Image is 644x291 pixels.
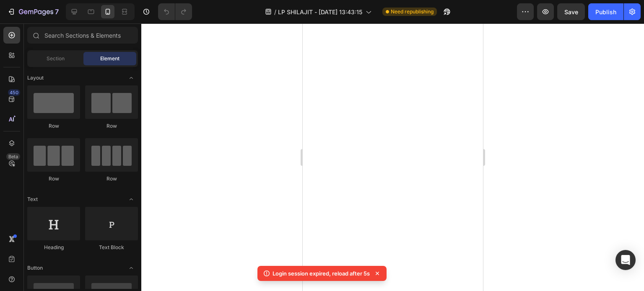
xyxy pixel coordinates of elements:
[273,269,370,278] p: Login session expired, reload after 5s
[125,261,138,275] span: Toggle open
[8,89,20,96] div: 450
[85,175,138,183] div: Row
[27,27,138,44] input: Search Sections & Elements
[55,7,59,17] p: 7
[125,71,138,85] span: Toggle open
[27,264,43,272] span: Button
[158,3,192,20] div: Undo/Redo
[27,122,80,130] div: Row
[125,193,138,206] span: Toggle open
[3,3,62,20] button: 7
[100,55,119,62] span: Element
[85,244,138,251] div: Text Block
[615,250,636,270] div: Open Intercom Messenger
[27,175,80,183] div: Row
[391,8,434,15] span: Need republishing
[595,8,616,16] div: Publish
[303,23,483,291] iframe: Design area
[274,8,276,16] span: /
[47,55,65,62] span: Section
[6,153,20,160] div: Beta
[564,8,578,15] span: Save
[557,3,585,20] button: Save
[27,244,80,251] div: Heading
[85,122,138,130] div: Row
[27,196,38,203] span: Text
[27,74,44,82] span: Layout
[588,3,623,20] button: Publish
[278,8,362,16] span: LP SHILAJIT - [DATE] 13:43:15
